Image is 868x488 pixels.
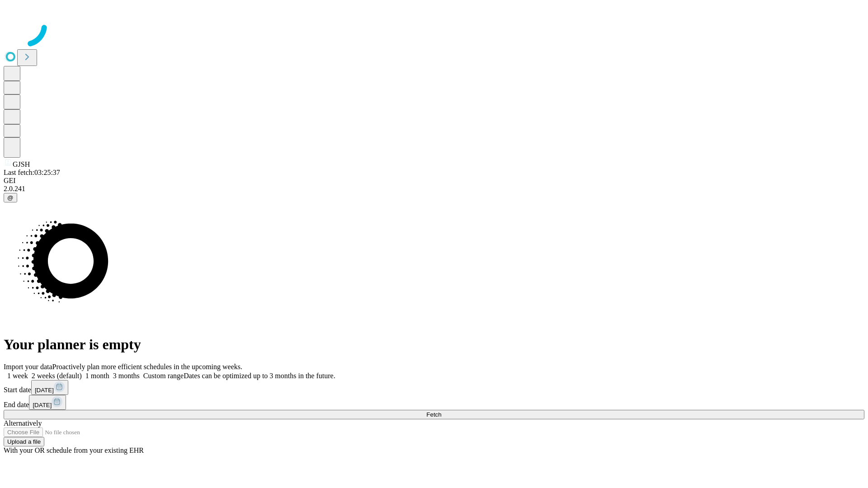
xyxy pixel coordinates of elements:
[143,372,184,380] span: Custom range
[4,169,60,176] span: Last fetch: 03:25:37
[35,387,54,394] span: [DATE]
[32,372,82,380] span: 2 weeks (default)
[4,380,864,395] div: Start date
[4,336,864,353] h1: Your planner is empty
[4,193,17,202] button: @
[7,194,14,201] span: @
[31,380,68,395] button: [DATE]
[184,372,335,380] span: Dates can be optimized up to 3 months in the future.
[52,363,242,371] span: Proactively plan more efficient schedules in the upcoming weeks.
[4,363,52,371] span: Import your data
[113,372,140,380] span: 3 months
[85,372,109,380] span: 1 month
[33,402,52,408] span: [DATE]
[426,411,441,418] span: Fetch
[4,437,44,446] button: Upload a file
[4,446,144,454] span: With your OR schedule from your existing EHR
[13,160,30,168] span: GJSH
[7,372,28,380] span: 1 week
[4,177,864,185] div: GEI
[4,419,42,427] span: Alternatively
[4,410,864,419] button: Fetch
[29,395,66,410] button: [DATE]
[4,395,864,410] div: End date
[4,185,864,193] div: 2.0.241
